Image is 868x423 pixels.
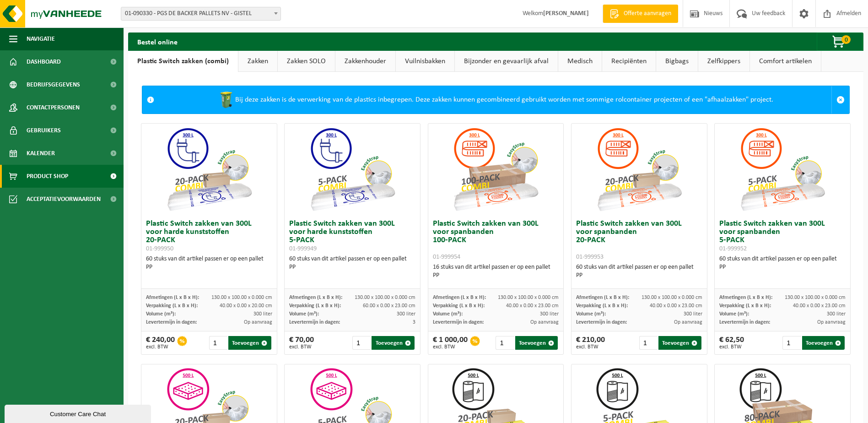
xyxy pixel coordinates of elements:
span: Acceptatievoorwaarden [27,188,101,211]
a: Offerte aanvragen [603,5,678,23]
button: Toevoegen [228,336,271,350]
div: € 70,00 [289,336,314,350]
span: Verpakking (L x B x H): [719,303,771,309]
span: 40.00 x 0.00 x 20.00 cm [220,303,272,309]
img: 01-999952 [737,124,828,215]
span: excl. BTW [433,344,468,350]
span: Verpakking (L x B x H): [433,303,485,309]
span: 300 liter [540,311,559,317]
span: Volume (m³): [289,311,319,317]
img: 01-999953 [593,124,685,215]
span: 130.00 x 100.00 x 0.000 cm [211,295,272,300]
span: Op aanvraag [817,320,846,325]
span: 40.00 x 0.00 x 23.00 cm [793,303,846,309]
div: 60 stuks van dit artikel passen er op een pallet [576,263,702,280]
span: 40.00 x 0.00 x 23.00 cm [650,303,702,309]
div: PP [433,271,559,280]
span: Offerte aanvragen [621,9,674,18]
span: 01-999949 [289,245,317,252]
span: 300 liter [684,311,702,317]
div: PP [719,263,846,271]
div: 60 stuks van dit artikel passen er op een pallet [289,255,415,271]
span: Volume (m³): [146,311,176,317]
span: 3 [413,320,415,325]
button: Toevoegen [802,336,845,350]
img: 01-999950 [163,124,255,215]
span: Op aanvraag [244,320,272,325]
span: excl. BTW [719,344,744,350]
a: Vuilnisbakken [396,51,454,72]
a: Zakkenhouder [335,51,395,72]
div: Bij deze zakken is de verwerking van de plastics inbegrepen. Deze zakken kunnen gecombineerd gebr... [159,86,831,114]
div: € 210,00 [576,336,605,350]
div: € 62,50 [719,336,744,350]
div: PP [289,263,415,271]
h2: Bestel online [128,33,187,50]
a: Sluit melding [831,86,849,114]
span: Afmetingen (L x B x H): [433,295,486,300]
button: Toevoegen [515,336,558,350]
span: Kalender [27,142,55,165]
span: 130.00 x 100.00 x 0.000 cm [785,295,846,300]
div: € 1 000,00 [433,336,468,350]
span: excl. BTW [289,344,314,350]
h3: Plastic Switch zakken van 300L voor harde kunststoffen 5-PACK [289,220,415,253]
button: 0 [817,33,863,51]
h3: Plastic Switch zakken van 300L voor spanbanden 100-PACK [433,220,559,261]
span: 300 liter [253,311,272,317]
span: Volume (m³): [576,311,606,317]
a: Bijzonder en gevaarlijk afval [455,51,558,72]
span: Levertermijn in dagen: [146,320,197,325]
span: excl. BTW [576,344,605,350]
a: Zelfkippers [698,51,749,72]
span: Bedrijfsgegevens [27,73,80,96]
span: 130.00 x 100.00 x 0.000 cm [642,295,702,300]
h3: Plastic Switch zakken van 300L voor spanbanden 5-PACK [719,220,846,253]
span: 300 liter [397,311,415,317]
span: 01-999953 [576,254,604,260]
button: Toevoegen [372,336,414,350]
strong: [PERSON_NAME] [543,10,589,17]
img: 01-999954 [450,124,541,215]
span: Op aanvraag [530,320,559,325]
span: 0 [841,35,851,44]
span: Verpakking (L x B x H): [576,303,628,309]
a: Zakken SOLO [278,51,335,72]
span: 130.00 x 100.00 x 0.000 cm [498,295,559,300]
span: Verpakking (L x B x H): [289,303,341,309]
input: 1 [782,336,801,350]
span: 01-999954 [433,254,460,260]
a: Bigbags [656,51,698,72]
span: 01-999952 [719,245,747,252]
div: € 240,00 [146,336,175,350]
span: Product Shop [27,165,68,188]
a: Recipiënten [602,51,656,72]
div: 60 stuks van dit artikel passen er op een pallet [146,255,272,271]
span: Gebruikers [27,119,61,142]
div: 16 stuks van dit artikel passen er op een pallet [433,263,559,280]
span: Op aanvraag [674,320,702,325]
span: Volume (m³): [719,311,749,317]
span: Navigatie [27,27,55,50]
input: 1 [496,336,514,350]
h3: Plastic Switch zakken van 300L voor harde kunststoffen 20-PACK [146,220,272,253]
a: Comfort artikelen [750,51,821,72]
input: 1 [352,336,371,350]
div: PP [146,263,272,271]
span: Verpakking (L x B x H): [146,303,198,309]
span: Levertermijn in dagen: [719,320,770,325]
img: WB-0240-HPE-GN-50.png [217,91,235,109]
span: 01-999950 [146,245,173,252]
span: Levertermijn in dagen: [289,320,340,325]
input: 1 [209,336,227,350]
span: 01-090330 - PGS DE BACKER PALLETS NV - GISTEL [121,7,280,20]
span: 40.00 x 0.00 x 23.00 cm [506,303,559,309]
span: Contactpersonen [27,96,80,119]
button: Toevoegen [658,336,701,350]
h3: Plastic Switch zakken van 300L voor spanbanden 20-PACK [576,220,702,261]
iframe: chat widget [5,403,153,423]
span: Levertermijn in dagen: [576,320,627,325]
img: 01-999949 [307,124,398,215]
a: Medisch [558,51,602,72]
